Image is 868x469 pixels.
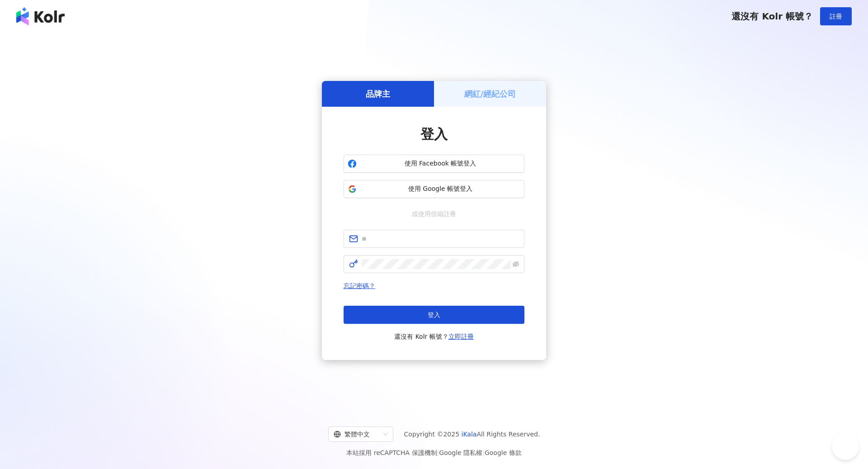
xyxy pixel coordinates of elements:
[830,13,842,20] span: 註冊
[462,431,477,438] a: iKala
[485,449,522,456] a: Google 條款
[820,7,852,25] button: 註冊
[404,429,540,440] span: Copyright © 2025 All Rights Reserved.
[448,333,474,340] a: 立即註冊
[513,261,519,267] span: eye-invisible
[344,155,524,173] button: 使用 Facebook 帳號登入
[437,449,439,456] span: |
[482,449,485,456] span: |
[832,433,859,460] iframe: Help Scout Beacon - Open
[394,331,474,342] span: 還沒有 Kolr 帳號？
[420,126,448,142] span: 登入
[346,447,521,458] span: 本站採用 reCAPTCHA 保護機制
[344,180,524,198] button: 使用 Google 帳號登入
[16,7,65,25] img: logo
[428,311,440,318] span: 登入
[406,209,462,219] span: 或使用信箱註冊
[344,306,524,324] button: 登入
[360,159,520,168] span: 使用 Facebook 帳號登入
[366,88,390,99] h5: 品牌主
[334,427,380,441] div: 繁體中文
[344,282,375,289] a: 忘記密碼？
[360,185,520,194] span: 使用 Google 帳號登入
[464,88,516,99] h5: 網紅/經紀公司
[439,449,482,456] a: Google 隱私權
[731,11,813,22] span: 還沒有 Kolr 帳號？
